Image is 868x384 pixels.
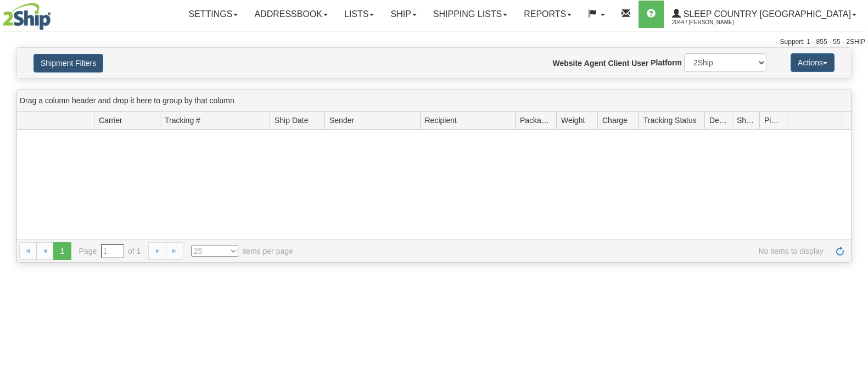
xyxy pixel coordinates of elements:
span: Packages [520,115,552,126]
span: Recipient [425,115,457,126]
span: 1 [53,242,71,260]
span: Sender [329,115,354,126]
span: No items to display [309,246,824,257]
a: Ship [382,1,424,28]
span: Delivery Status [709,115,727,126]
a: Settings [180,1,246,28]
a: Addressbook [246,1,336,28]
span: Page of 1 [79,244,141,258]
span: Tracking # [165,115,200,126]
span: Shipment Issues [737,115,755,126]
span: Pickup Status [764,115,782,126]
img: logo2044.jpg [3,3,51,30]
span: items per page [191,246,293,257]
button: Actions [791,53,835,72]
a: Sleep Country [GEOGRAPHIC_DATA] 2044 / [PERSON_NAME] [664,1,865,28]
div: grid grouping header [17,90,851,112]
button: Shipment Filters [33,54,103,73]
a: Refresh [831,242,849,260]
label: Platform [651,57,682,68]
span: Weight [561,115,585,126]
span: Charge [602,115,628,126]
a: Lists [336,1,382,28]
label: User [631,58,648,69]
span: Sleep Country [GEOGRAPHIC_DATA] [681,9,851,19]
span: Tracking Status [643,115,697,126]
span: 2044 / [PERSON_NAME] [672,17,754,28]
a: Reports [516,1,580,28]
div: Support: 1 - 855 - 55 - 2SHIP [3,37,865,47]
label: Client [608,58,629,69]
label: Website [553,58,582,69]
span: Carrier [99,115,122,126]
span: Ship Date [275,115,308,126]
a: Shipping lists [425,1,516,28]
label: Agent [584,58,606,69]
